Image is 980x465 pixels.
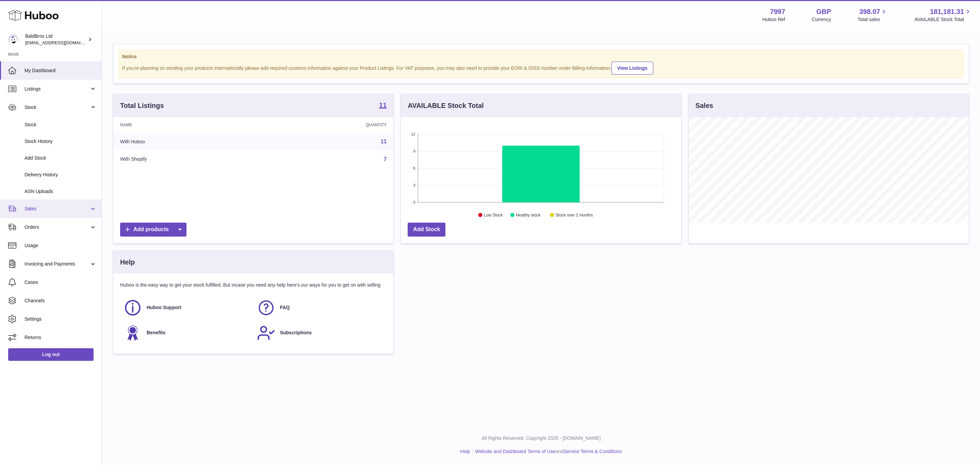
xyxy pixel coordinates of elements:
[120,101,164,110] h3: Total Listings
[413,183,415,187] text: 3
[24,261,89,267] span: Invoicing and Payments
[381,139,387,144] a: 11
[24,316,97,322] span: Settings
[24,298,97,304] span: Channels
[120,223,186,237] a: Add products
[25,33,86,46] div: BaldBros Ltd
[408,101,484,110] h3: AVAILABLE Stock Total
[413,200,415,204] text: 0
[413,149,415,153] text: 9
[257,299,383,317] a: FAQ
[24,188,97,195] span: ASN Uploads
[475,449,555,454] a: Website and Dashboard Terms of Use
[563,449,622,454] a: Service Terms & Conditions
[763,16,785,23] div: Huboo Ref
[914,7,972,23] a: 181,181.31 AVAILABLE Stock Total
[516,213,541,218] text: Healthy stock
[460,449,470,454] a: Help
[113,117,264,133] th: Name
[473,448,622,455] li: and
[24,172,97,178] span: Delivery History
[257,324,383,342] a: Subscriptions
[411,132,415,136] text: 12
[147,330,165,336] span: Benefits
[113,150,264,168] td: With Shopify
[120,258,135,267] h3: Help
[24,67,97,74] span: My Dashboard
[611,62,653,75] a: View Listings
[859,7,880,16] span: 398.07
[264,117,393,133] th: Quantity
[280,330,312,336] span: Subscriptions
[556,213,593,218] text: Stock over 2 months
[120,282,387,288] p: Huboo is the easy way to get your stock fulfilled. But incase you need any help here's our ways f...
[484,213,503,218] text: Low Stock
[24,334,97,341] span: Returns
[408,223,445,237] a: Add Stock
[24,242,97,249] span: Usage
[24,122,97,128] span: Stock
[914,16,972,23] span: AVAILABLE Stock Total
[113,133,264,150] td: With Huboo
[108,435,975,442] p: All Rights Reserved. Copyright 2025 - [DOMAIN_NAME]
[696,101,713,110] h3: Sales
[383,156,387,162] a: 7
[24,138,97,145] span: Stock History
[413,166,415,170] text: 6
[24,224,89,230] span: Orders
[25,40,100,45] span: [EMAIL_ADDRESS][DOMAIN_NAME]
[8,348,94,360] a: Log out
[857,16,888,23] span: Total sales
[770,7,785,16] strong: 7997
[930,7,964,16] span: 181,181.31
[24,86,89,92] span: Listings
[147,304,181,311] span: Huboo Support
[24,206,89,212] span: Sales
[379,102,387,110] a: 11
[24,104,89,111] span: Stock
[24,279,97,286] span: Cases
[8,34,18,45] img: internalAdmin-7997@internal.huboo.com
[280,304,290,311] span: FAQ
[24,155,97,161] span: Add Stock
[124,324,250,342] a: Benefits
[857,7,888,23] a: 398.07 Total sales
[812,16,831,23] div: Currency
[122,61,960,75] div: If you're planning on sending your products internationally please add required customs informati...
[122,53,960,60] strong: Notice
[124,299,250,317] a: Huboo Support
[816,7,831,16] strong: GBP
[379,102,387,109] strong: 11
